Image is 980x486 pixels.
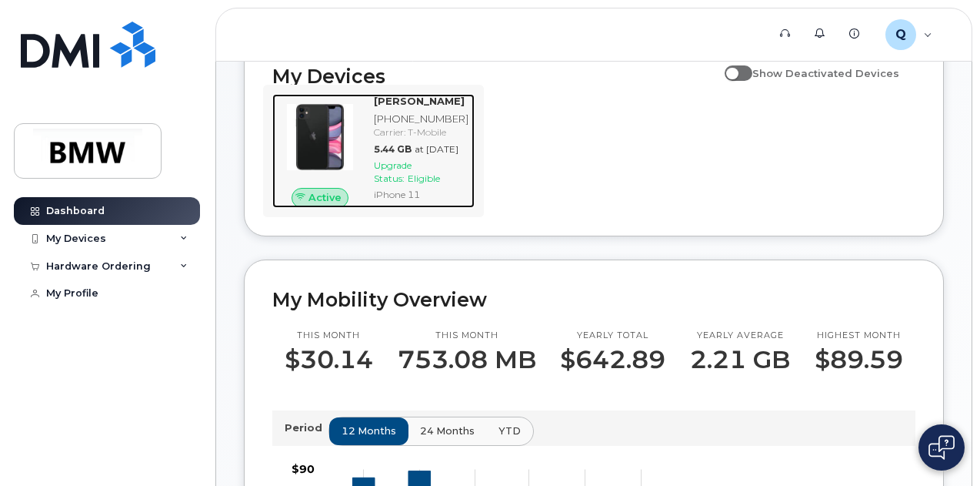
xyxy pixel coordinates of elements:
[398,346,536,374] p: 753.08 MB
[285,346,373,374] p: $30.14
[875,19,943,50] div: QTD7623
[374,112,468,126] div: [PHONE_NUMBER]
[285,102,355,173] img: iPhone_11.jpg
[398,330,536,342] p: This month
[285,421,328,435] p: Period
[928,435,955,460] img: Open chat
[374,143,412,155] span: 5.44 GB
[725,59,737,71] input: Show Deactivated Devices
[272,288,915,311] h2: My Mobility Overview
[374,159,412,184] span: Upgrade Status:
[292,462,315,476] tspan: $90
[498,424,521,438] span: YTD
[815,330,903,342] p: Highest month
[752,67,899,79] span: Show Deactivated Devices
[272,94,475,207] a: Active[PERSON_NAME][PHONE_NUMBER]Carrier: T-Mobile5.44 GBat [DATE]Upgrade Status:EligibleiPhone 11
[560,330,665,342] p: Yearly total
[815,346,903,374] p: $89.59
[690,330,790,342] p: Yearly average
[285,330,373,342] p: This month
[560,346,665,374] p: $642.89
[420,424,475,438] span: 24 months
[374,188,468,201] div: iPhone 11
[308,190,342,205] span: Active
[690,346,790,374] p: 2.21 GB
[408,173,440,184] span: Eligible
[895,25,906,44] span: Q
[272,65,717,88] h2: My Devices
[374,126,468,139] div: Carrier: T-Mobile
[415,143,458,155] span: at [DATE]
[374,95,465,107] strong: [PERSON_NAME]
